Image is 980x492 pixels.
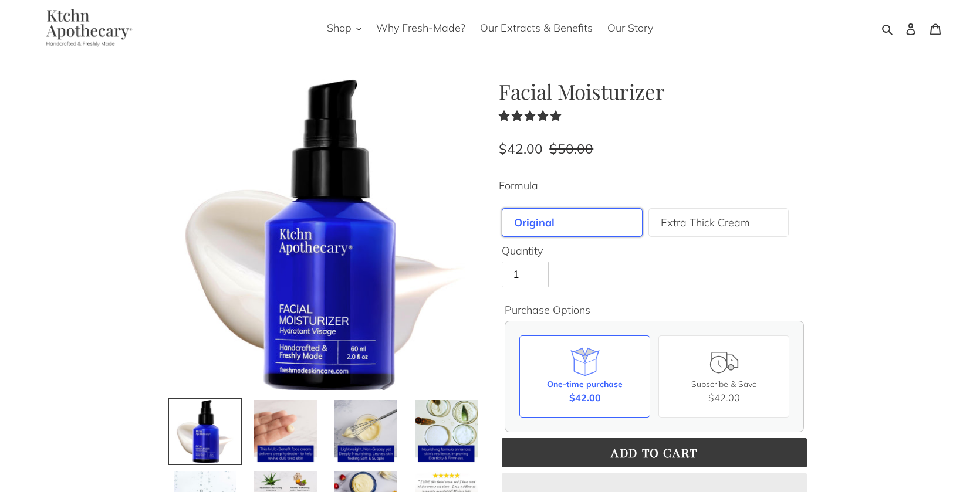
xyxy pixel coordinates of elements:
[414,399,479,464] img: Load image into Gallery viewer, Facial Moisturizer
[321,18,367,38] button: Shop
[480,21,593,35] span: Our Extracts & Benefits
[569,391,601,405] span: $42.00
[333,399,398,464] img: Load image into Gallery viewer, Facial Moisturizer
[502,243,807,259] label: Quantity
[499,79,810,104] h1: Facial Moisturizer
[601,18,659,38] a: Our Story
[173,399,238,464] img: Load image into Gallery viewer, Facial Moisturizer
[499,109,564,123] span: 4.83 stars
[327,21,352,35] span: Shop
[253,399,318,464] img: Load image into Gallery viewer, Facial Moisturizer
[499,178,810,194] label: Formula
[661,215,750,230] label: Extra Thick Cream
[170,79,481,390] img: Facial Moisturizer
[549,140,593,157] s: $50.00
[611,445,698,460] span: Add to cart
[514,215,555,230] label: Original
[547,378,623,391] div: One-time purchase
[376,21,465,35] span: Why Fresh-Made?
[370,18,471,38] a: Why Fresh-Made?
[499,140,543,157] span: $42.00
[474,18,599,38] a: Our Extracts & Benefits
[691,379,757,389] span: Subscribe & Save
[708,392,740,403] span: $42.00
[502,438,807,467] button: Add to cart
[505,302,590,318] legend: Purchase Options
[607,21,653,35] span: Our Story
[32,9,141,47] img: Ktchn Apothecary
